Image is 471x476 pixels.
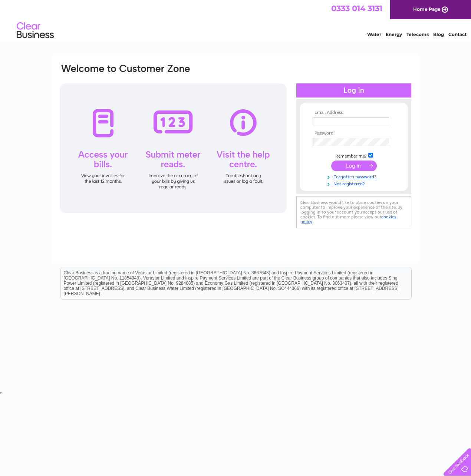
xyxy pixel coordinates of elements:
[300,214,396,224] a: cookies policy
[448,32,467,37] a: Contact
[367,32,381,37] a: Water
[16,19,54,42] img: logo.png
[311,152,397,159] td: Remember me?
[311,110,397,115] th: Email Address:
[61,4,411,36] div: Clear Business is a trading name of Verastar Limited (registered in [GEOGRAPHIC_DATA] No. 3667643...
[331,161,377,171] input: Submit
[433,32,444,37] a: Blog
[311,131,397,136] th: Password:
[331,4,382,13] a: 0333 014 3131
[296,196,411,228] div: Clear Business would like to place cookies on your computer to improve your experience of the sit...
[313,180,397,187] a: Not registered?
[386,32,402,37] a: Energy
[406,32,429,37] a: Telecoms
[313,173,397,180] a: Forgotten password?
